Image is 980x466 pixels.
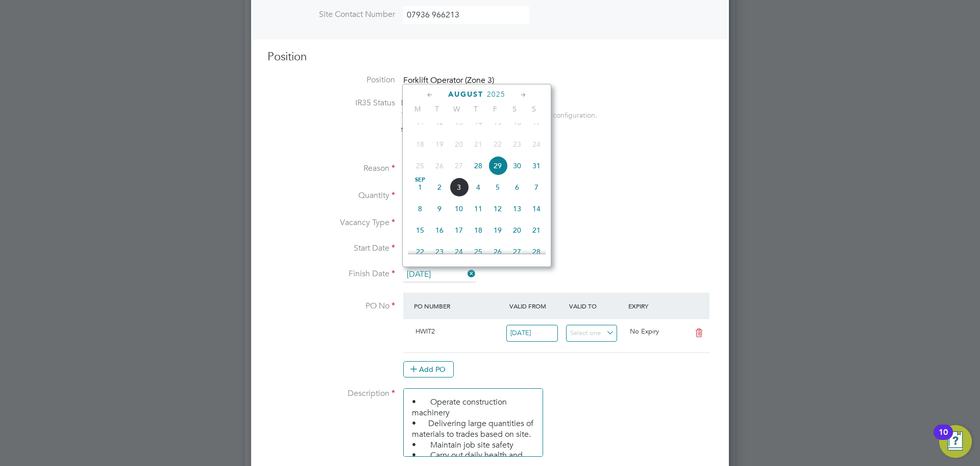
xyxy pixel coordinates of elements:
[505,104,524,114] span: S
[449,220,469,240] span: 17
[469,135,488,154] span: 21
[427,104,447,114] span: T
[430,199,449,218] span: 9
[449,113,469,132] span: 13
[403,267,476,282] input: Select one
[449,242,469,261] span: 24
[488,113,507,132] span: 15
[626,297,685,315] div: Expiry
[469,242,488,261] span: 25
[469,220,488,240] span: 18
[488,220,507,240] span: 19
[939,425,972,458] button: Open Resource Center, 10 new notifications
[410,177,430,197] span: 1
[524,104,544,114] span: S
[527,220,546,240] span: 21
[447,104,466,114] span: W
[488,242,507,261] span: 26
[507,242,527,261] span: 27
[267,243,395,254] label: Start Date
[527,177,546,197] span: 7
[469,199,488,218] span: 11
[267,217,395,228] label: Vacancy Type
[403,361,454,378] button: Add PO
[507,199,527,218] span: 13
[410,199,430,218] span: 8
[939,432,948,446] div: 10
[507,220,527,240] span: 20
[466,104,485,114] span: T
[485,104,505,114] span: F
[488,199,507,218] span: 12
[267,190,395,201] label: Quantity
[567,297,626,315] div: Valid To
[507,113,527,132] span: 16
[410,220,430,240] span: 15
[430,135,449,154] span: 19
[506,325,558,342] input: Select one
[267,50,713,64] h3: Position
[267,269,395,279] label: Finish Date
[469,113,488,132] span: 14
[267,98,395,108] label: IR35 Status
[430,156,449,175] span: 26
[430,113,449,132] span: 12
[488,135,507,154] span: 22
[430,220,449,240] span: 16
[403,75,494,85] span: Forklift Operator (Zone 3)
[488,177,507,197] span: 5
[507,135,527,154] span: 23
[430,242,449,261] span: 23
[448,90,483,99] span: August
[410,113,430,132] span: 11
[630,327,659,336] span: No Expiry
[449,156,469,175] span: 27
[507,156,527,175] span: 30
[410,242,430,261] span: 22
[527,199,546,218] span: 14
[410,135,430,154] span: 18
[267,163,395,174] label: Reason
[488,156,507,175] span: 29
[267,301,395,312] label: PO No
[410,156,430,175] span: 25
[449,199,469,218] span: 10
[527,242,546,261] span: 28
[566,325,618,342] input: Select one
[401,126,495,133] strong: Status Determination Statement
[449,135,469,154] span: 20
[487,90,505,99] span: 2025
[401,108,597,120] div: This feature can be enabled under this client's configuration.
[449,177,469,197] span: 3
[527,113,546,132] span: 17
[408,104,427,114] span: M
[267,75,395,85] label: Position
[415,327,435,336] span: HWIT2
[527,156,546,175] span: 31
[469,156,488,175] span: 28
[430,177,449,197] span: 2
[410,177,430,183] span: Sep
[401,98,484,108] span: Disabled for this client.
[469,177,488,197] span: 4
[527,135,546,154] span: 24
[507,297,567,315] div: Valid From
[267,388,395,399] label: Description
[507,177,527,197] span: 6
[411,297,507,315] div: PO Number
[267,9,395,20] label: Site Contact Number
